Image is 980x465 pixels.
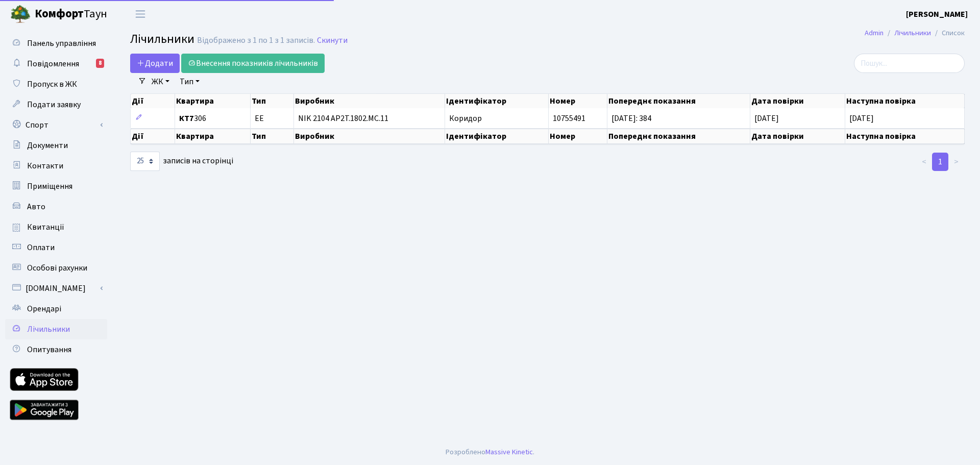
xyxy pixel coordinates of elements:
button: Переключити навігацію [128,6,153,22]
a: [PERSON_NAME] [906,8,968,20]
th: Дата повірки [750,129,845,144]
span: Орендарі [27,303,61,314]
th: Наступна повірка [845,94,965,108]
a: Документи [5,135,107,156]
b: Комфорт [35,6,84,22]
th: Квартира [175,94,251,108]
th: Дата повірки [750,94,845,108]
a: Квитанції [5,217,107,237]
select: записів на сторінці [130,152,160,171]
b: КТ7 [179,113,194,124]
nav: breadcrumb [849,22,980,44]
th: Номер [549,129,607,144]
th: Ідентифікатор [445,129,549,144]
a: Massive Kinetic [485,447,533,457]
span: 10755491 [553,113,585,124]
a: Авто [5,197,107,217]
span: Контакти [27,160,63,172]
a: Лічильники [5,319,107,339]
a: 1 [932,153,948,171]
a: Пропуск в ЖК [5,74,107,94]
span: Лічильники [130,30,194,48]
span: ЕЕ [255,114,264,123]
span: Коридор [449,113,482,124]
span: Особові рахунки [27,262,87,274]
span: Опитування [27,344,71,355]
th: Наступна повірка [845,129,965,144]
a: Додати [130,54,180,73]
th: Квартира [175,129,251,144]
a: Оплати [5,237,107,258]
th: Попереднє показання [607,94,750,108]
a: Повідомлення8 [5,54,107,74]
a: [DOMAIN_NAME] [5,278,107,299]
span: [DATE] [754,113,779,124]
span: Лічильники [27,324,70,335]
a: Приміщення [5,176,107,197]
a: Тип [176,73,204,90]
span: Панель управління [27,38,96,49]
span: Документи [27,140,68,151]
a: Скинути [317,36,348,45]
span: Пропуск в ЖК [27,79,77,90]
a: ЖК [148,73,174,90]
th: Тип [251,129,295,144]
img: logo.png [10,4,31,25]
a: Спорт [5,115,107,135]
a: Особові рахунки [5,258,107,278]
th: Тип [251,94,295,108]
th: Попереднє показання [607,129,750,144]
span: Повідомлення [27,58,79,69]
a: Подати заявку [5,94,107,115]
span: [DATE]: 384 [611,113,651,124]
span: NIK 2104 AP2T.1802.МС.11 [298,114,440,123]
span: 306 [179,114,246,123]
div: Розроблено . [446,447,534,458]
span: Додати [137,58,173,69]
span: Подати заявку [27,99,81,110]
a: Admin [865,28,884,38]
b: [PERSON_NAME] [906,9,968,20]
th: Номер [549,94,607,108]
a: Панель управління [5,33,107,54]
div: Відображено з 1 по 1 з 1 записів. [197,36,315,45]
span: Оплати [27,242,55,253]
span: [DATE] [849,113,874,124]
li: Список [931,28,965,39]
a: Опитування [5,339,107,360]
input: Пошук... [854,54,965,73]
a: Орендарі [5,299,107,319]
th: Виробник [294,129,445,144]
th: Дії [131,129,175,144]
th: Виробник [294,94,445,108]
span: Авто [27,201,45,212]
a: Контакти [5,156,107,176]
span: Приміщення [27,181,72,192]
span: Квитанції [27,222,64,233]
th: Дії [131,94,175,108]
a: Лічильники [894,28,931,38]
div: 8 [96,59,104,68]
label: записів на сторінці [130,152,233,171]
th: Ідентифікатор [445,94,549,108]
span: Таун [35,6,107,23]
a: Внесення показників лічильників [181,54,325,73]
